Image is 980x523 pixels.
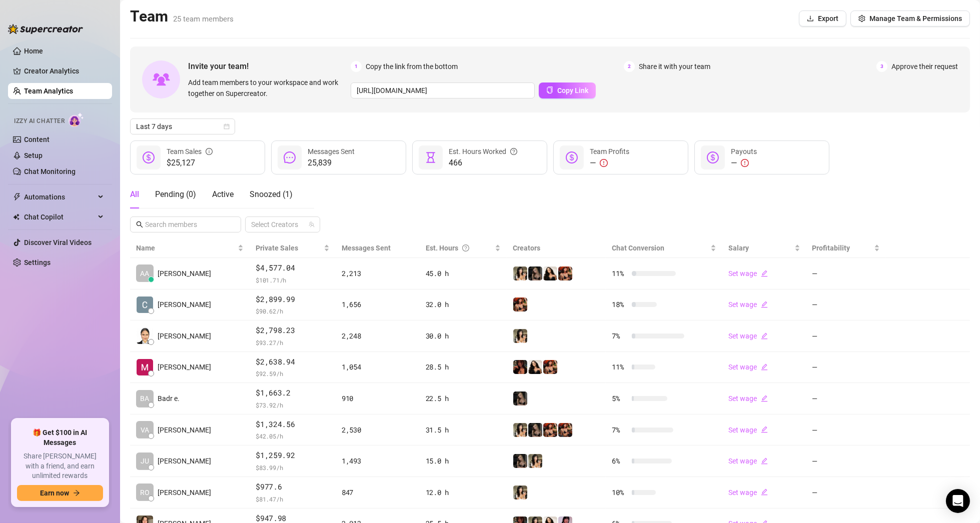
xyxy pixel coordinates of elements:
[256,449,330,461] span: $1,259.92
[256,494,330,504] span: $ 81.47 /h
[188,77,347,99] span: Add team members to your workspace and work together on Supercreator.
[539,82,596,98] button: Copy Link
[513,485,527,499] img: Candylion
[342,330,414,341] div: 2,248
[426,487,501,498] div: 12.0 h
[806,383,886,414] td: —
[639,61,710,72] span: Share it with your team
[167,146,213,157] div: Team Sales
[731,147,757,155] span: Payouts
[158,393,180,404] span: Badr e.
[761,426,768,433] span: edit
[891,61,958,72] span: Approve their request
[130,238,250,258] th: Name
[308,147,355,155] span: Messages Sent
[256,387,330,399] span: $1,663.2
[761,488,768,495] span: edit
[17,485,103,501] button: Earn nowarrow-right
[158,330,211,341] span: [PERSON_NAME]
[141,393,150,404] span: BA
[761,363,768,370] span: edit
[158,487,211,498] span: [PERSON_NAME]
[876,61,887,72] span: 3
[812,244,850,252] span: Profitability
[136,242,236,253] span: Name
[728,363,768,371] a: Set wageedit
[155,188,196,200] div: Pending ( 0 )
[24,47,43,55] a: Home
[256,324,330,336] span: $2,798.23
[73,489,80,496] span: arrow-right
[426,299,501,310] div: 32.0 h
[426,424,501,435] div: 31.5 h
[256,337,330,347] span: $ 93.27 /h
[17,451,103,481] span: Share [PERSON_NAME] with a friend, and earn unlimited rewards
[250,189,293,199] span: Snoozed ( 1 )
[462,242,469,253] span: question-circle
[728,457,768,465] a: Set wageedit
[507,238,606,258] th: Creators
[590,157,629,169] div: —
[449,146,517,157] div: Est. Hours Worked
[728,394,768,402] a: Set wageedit
[256,356,330,368] span: $2,638.94
[24,258,51,266] a: Settings
[24,63,104,79] a: Creator Analytics
[806,445,886,477] td: —
[946,489,970,513] div: Open Intercom Messenger
[513,391,527,405] img: Rolyat
[17,428,103,447] span: 🎁 Get $100 in AI Messages
[543,266,557,280] img: mads
[366,61,458,72] span: Copy the link from the bottom
[158,268,211,279] span: [PERSON_NAME]
[342,361,414,372] div: 1,054
[612,487,628,498] span: 10 %
[158,361,211,372] span: [PERSON_NAME]
[24,135,50,143] a: Content
[728,300,768,308] a: Set wageedit
[206,146,213,157] span: info-circle
[558,266,572,280] img: Oxillery
[513,423,527,437] img: Candylion
[141,268,150,279] span: AA
[806,477,886,508] td: —
[728,269,768,277] a: Set wageedit
[761,270,768,277] span: edit
[158,455,211,466] span: [PERSON_NAME]
[426,268,501,279] div: 45.0 h
[24,238,92,246] a: Discover Viral Videos
[728,488,768,496] a: Set wageedit
[256,275,330,285] span: $ 101.71 /h
[426,242,493,253] div: Est. Hours
[806,352,886,383] td: —
[806,414,886,446] td: —
[24,151,43,159] a: Setup
[167,157,213,169] span: $25,127
[256,418,330,430] span: $1,324.56
[425,151,437,163] span: hourglass
[40,489,69,497] span: Earn now
[513,329,527,343] img: Candylion
[256,262,330,274] span: $4,577.04
[137,359,153,375] img: Mari Valencia
[426,393,501,404] div: 22.5 h
[140,487,150,498] span: RO
[510,146,517,157] span: question-circle
[513,266,527,280] img: Candylion
[612,330,628,341] span: 7 %
[256,244,298,252] span: Private Sales
[806,320,886,352] td: —
[624,61,635,72] span: 2
[24,167,76,175] a: Chat Monitoring
[728,426,768,434] a: Set wageedit
[141,455,149,466] span: JU
[141,424,149,435] span: VA
[728,332,768,340] a: Set wageedit
[14,116,65,126] span: Izzy AI Chatter
[69,112,84,127] img: AI Chatter
[158,424,211,435] span: [PERSON_NAME]
[13,213,20,220] img: Chat Copilot
[612,244,664,252] span: Chat Conversion
[612,299,628,310] span: 18 %
[543,423,557,437] img: Oxillery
